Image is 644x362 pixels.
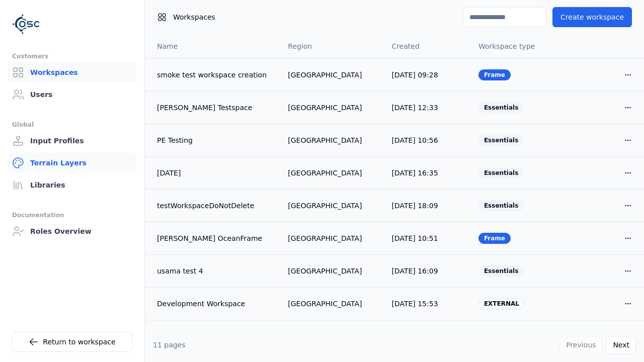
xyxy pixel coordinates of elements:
[470,34,557,58] th: Workspace type
[157,103,272,113] a: [PERSON_NAME] Testspace
[8,175,136,195] a: Libraries
[478,200,524,211] div: Essentials
[153,341,186,349] span: 11 pages
[12,209,132,221] div: Documentation
[391,201,462,211] div: [DATE] 18:09
[157,135,272,145] a: PE Testing
[8,62,136,82] a: Workspaces
[12,50,132,62] div: Customers
[8,84,136,105] a: Users
[157,168,272,178] a: [DATE]
[288,103,375,113] div: [GEOGRAPHIC_DATA]
[391,233,462,243] div: [DATE] 10:51
[478,167,524,178] div: Essentials
[391,266,462,276] div: [DATE] 16:09
[288,233,375,243] div: [GEOGRAPHIC_DATA]
[280,34,383,58] th: Region
[606,336,636,354] button: Next
[288,201,375,211] div: [GEOGRAPHIC_DATA]
[157,266,272,276] a: usama test 4
[391,168,462,178] div: [DATE] 16:35
[391,135,462,145] div: [DATE] 10:56
[157,201,272,211] a: testWorkspaceDoNotDelete
[288,299,375,309] div: [GEOGRAPHIC_DATA]
[288,70,375,80] div: [GEOGRAPHIC_DATA]
[478,102,524,113] div: Essentials
[12,332,132,352] a: Return to workspace
[478,135,524,146] div: Essentials
[478,233,511,244] div: Frame
[173,12,215,22] span: Workspaces
[8,221,136,241] a: Roles Overview
[391,103,462,113] div: [DATE] 12:33
[288,135,375,145] div: [GEOGRAPHIC_DATA]
[288,266,375,276] div: [GEOGRAPHIC_DATA]
[391,299,462,309] div: [DATE] 15:53
[288,168,375,178] div: [GEOGRAPHIC_DATA]
[478,265,524,277] div: Essentials
[383,34,470,58] th: Created
[552,7,632,27] button: Create workspace
[145,34,280,58] th: Name
[12,119,132,131] div: Global
[12,10,40,38] img: Logo
[478,69,511,80] div: Frame
[478,298,525,309] div: EXTERNAL
[391,70,462,80] div: [DATE] 09:28
[8,153,136,173] a: Terrain Layers
[157,233,272,243] a: [PERSON_NAME] OceanFrame
[157,70,272,80] a: smoke test workspace creation
[8,131,136,151] a: Input Profiles
[157,299,272,309] a: Development Workspace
